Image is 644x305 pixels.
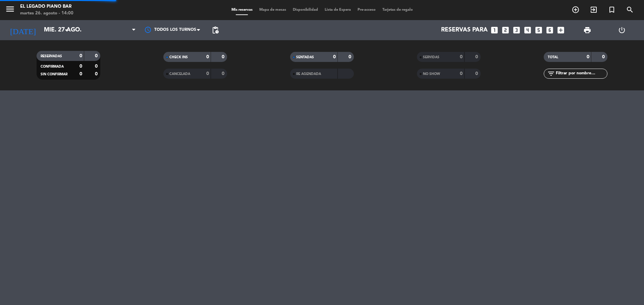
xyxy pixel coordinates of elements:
strong: 0 [460,55,463,59]
i: looks_5 [534,26,543,34]
strong: 0 [587,55,589,59]
strong: 0 [95,64,99,69]
span: RESERVADAS [41,55,62,58]
span: Mapa de mesas [256,8,289,12]
i: menu [5,4,15,14]
strong: 0 [333,55,336,59]
strong: 0 [95,54,99,58]
span: RE AGENDADA [296,72,321,76]
span: CONFIRMADA [41,65,64,68]
i: looks_6 [545,26,554,34]
span: TOTAL [548,56,558,59]
input: Filtrar por nombre... [555,70,607,77]
i: filter_list [547,70,555,78]
i: power_settings_new [618,26,626,34]
span: Tarjetas de regalo [379,8,416,12]
span: Lista de Espera [321,8,354,12]
i: add_box [556,26,565,34]
i: exit_to_app [590,6,598,14]
span: NO SHOW [423,72,440,76]
span: Pre-acceso [354,8,379,12]
strong: 0 [475,71,479,76]
strong: 0 [222,71,226,76]
div: El Legado Piano Bar [20,3,73,10]
span: Reservas para [441,27,488,33]
div: LOG OUT [604,20,639,40]
i: looks_4 [523,26,532,34]
strong: 0 [79,64,82,69]
span: SIN CONFIRMAR [41,73,67,76]
i: turned_in_not [608,6,616,14]
i: add_circle_outline [572,6,580,14]
strong: 0 [79,72,82,76]
button: menu [5,4,15,16]
strong: 0 [602,55,606,59]
span: pending_actions [211,26,219,34]
strong: 0 [348,55,353,59]
span: Disponibilidad [289,8,321,12]
i: arrow_drop_down [62,26,70,34]
span: Mis reservas [228,8,256,12]
strong: 0 [206,55,209,59]
i: looks_3 [512,26,521,34]
strong: 0 [206,71,209,76]
strong: 0 [222,55,226,59]
strong: 0 [95,72,99,76]
span: CANCELADA [169,72,190,76]
span: SERVIDAS [423,56,439,59]
span: CHECK INS [169,56,188,59]
i: looks_one [490,26,499,34]
i: [DATE] [5,23,41,37]
i: looks_two [501,26,510,34]
strong: 0 [79,54,82,58]
strong: 0 [475,55,479,59]
span: SENTADAS [296,56,314,59]
div: martes 26. agosto - 14:00 [20,10,73,17]
strong: 0 [460,71,463,76]
i: search [626,6,634,14]
span: print [583,26,591,34]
